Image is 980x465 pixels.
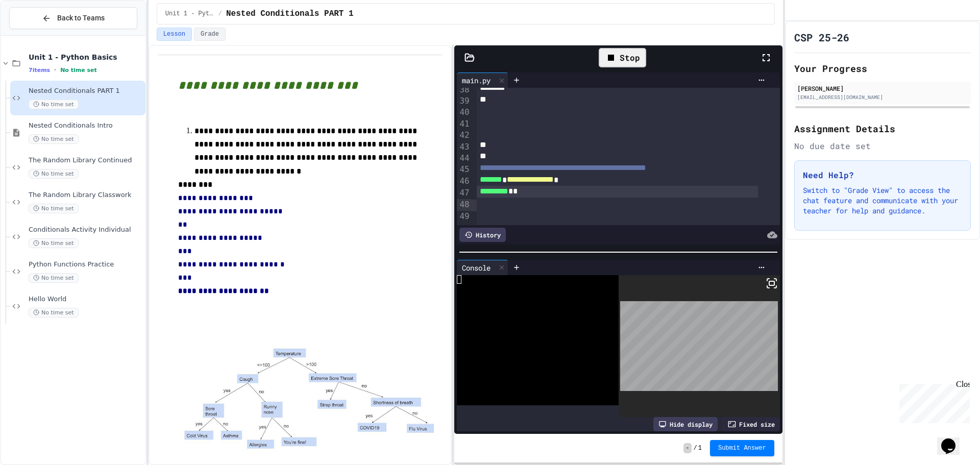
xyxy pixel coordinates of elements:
[4,4,70,65] div: Chat with us now!Close
[157,28,192,41] button: Lesson
[29,226,143,234] span: Conditionals Activity Individual
[457,75,496,86] div: main.py
[29,53,143,62] span: Unit 1 - Python Basics
[723,417,780,431] div: Fixed size
[29,295,143,304] span: Hello World
[794,121,971,136] h2: Assignment Details
[29,100,79,109] span: No time set
[194,28,226,41] button: Grade
[718,444,766,452] span: Submit Answer
[457,176,471,187] div: 46
[29,87,143,95] span: Nested Conditionals PART 1
[457,130,471,141] div: 42
[683,443,691,453] span: -
[797,84,968,93] div: [PERSON_NAME]
[457,84,471,95] div: 38
[29,121,143,130] span: Nested Conditionals Intro
[599,48,646,67] div: Stop
[218,10,222,18] span: /
[29,169,79,179] span: No time set
[29,238,79,248] span: No time set
[29,191,143,200] span: The Random Library Classwork
[29,260,143,269] span: Python Functions Practice
[794,30,849,44] h1: CSP 25-26
[29,204,79,213] span: No time set
[797,93,968,101] div: [EMAIL_ADDRESS][DOMAIN_NAME]
[937,424,970,455] iframe: chat widget
[698,444,702,452] span: 1
[226,8,354,20] span: Nested Conditionals PART 1
[29,134,79,144] span: No time set
[457,187,471,199] div: 47
[29,156,143,165] span: The Random Library Continued
[9,7,137,29] button: Back to Teams
[803,185,962,216] p: Switch to "Grade View" to access the chat feature and communicate with your teacher for help and ...
[457,211,471,222] div: 49
[794,61,971,76] h2: Your Progress
[457,118,471,130] div: 41
[60,67,97,74] span: No time set
[457,72,508,88] div: main.py
[794,140,971,152] div: No due date set
[29,273,79,283] span: No time set
[710,440,774,456] button: Submit Answer
[457,164,471,175] div: 45
[803,169,962,181] h3: Need Help?
[457,153,471,164] div: 44
[457,141,471,153] div: 43
[54,66,56,74] span: •
[29,308,79,317] span: No time set
[694,444,697,452] span: /
[457,107,471,118] div: 40
[29,67,50,74] span: 7 items
[457,260,508,275] div: Console
[457,199,471,211] div: 48
[457,262,496,273] div: Console
[459,228,506,242] div: History
[457,95,471,107] div: 39
[165,10,214,18] span: Unit 1 - Python Basics
[895,380,970,423] iframe: chat widget
[57,13,105,23] span: Back to Teams
[653,417,718,431] div: Hide display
